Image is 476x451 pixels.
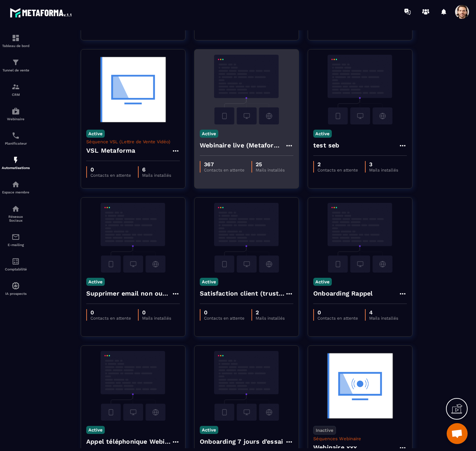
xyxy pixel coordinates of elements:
p: Active [86,130,105,138]
p: 3 [369,161,398,168]
p: Mails installés [369,316,398,321]
p: 6 [142,166,171,173]
img: scheduler [12,131,20,140]
img: automations [12,282,20,290]
img: automation-background [200,203,293,273]
p: Active [86,426,105,434]
img: social-network [12,205,20,213]
img: automation-background [313,351,407,421]
img: automation-background [200,351,293,421]
a: schedulerschedulerPlanificateur [2,126,30,151]
img: automation-background [86,203,180,273]
p: 0 [90,166,131,173]
p: Mails installés [142,173,171,178]
p: Contacts en attente [204,168,244,173]
p: Contacts en attente [317,168,358,173]
p: Inactive [313,426,336,435]
img: automation-background [86,55,180,124]
p: Active [200,130,218,138]
p: 0 [142,309,171,316]
h4: Satisfaction client (trustpilot) [200,289,285,298]
p: Active [313,130,332,138]
p: Active [313,278,332,286]
img: formation [12,83,20,91]
img: automations [12,180,20,189]
a: Open chat [447,423,468,444]
p: 0 [204,309,244,316]
p: Mails installés [256,168,285,173]
img: automations [12,156,20,164]
img: automation-background [313,55,407,124]
h4: Webinaire live (Metaforma) [200,140,285,150]
p: Contacts en attente [317,316,358,321]
h4: Onboarding 7 jours d'essai [200,437,283,446]
img: automation-background [313,203,407,273]
p: Contacts en attente [90,173,131,178]
img: formation [12,58,20,67]
p: Contacts en attente [90,316,131,321]
p: Mails installés [256,316,285,321]
p: 0 [90,309,131,316]
p: 0 [317,309,358,316]
p: E-mailing [2,243,30,247]
a: formationformationTableau de bord [2,29,30,53]
h4: Onboarding Rappel [313,289,373,298]
p: 2 [317,161,358,168]
img: accountant [12,257,20,266]
p: 25 [256,161,285,168]
a: social-networksocial-networkRéseaux Sociaux [2,199,30,228]
img: automation-background [86,351,180,421]
p: Comptabilité [2,267,30,271]
p: Automatisations [2,166,30,170]
p: Séquence VSL (Lettre de Vente Vidéo) [86,139,180,144]
p: Active [86,278,105,286]
img: logo [10,6,73,19]
p: IA prospects [2,292,30,296]
h4: test seb [313,140,339,150]
a: formationformationCRM [2,77,30,102]
p: Tunnel de vente [2,68,30,72]
img: automations [12,107,20,115]
a: emailemailE-mailing [2,228,30,252]
p: Espace membre [2,190,30,194]
p: Mails installés [369,168,398,173]
p: Active [200,278,218,286]
a: formationformationTunnel de vente [2,53,30,77]
p: Webinaire [2,117,30,121]
p: Active [200,426,218,434]
h4: VSL Metaforma [86,146,136,155]
p: 2 [256,309,285,316]
p: Planificateur [2,142,30,145]
p: CRM [2,93,30,97]
p: Réseaux Sociaux [2,215,30,222]
a: accountantaccountantComptabilité [2,252,30,276]
img: automation-background [200,55,293,124]
p: Tableau de bord [2,44,30,48]
img: email [12,233,20,241]
h4: Supprimer email non ouvert apres 60 jours [86,289,171,298]
a: automationsautomationsWebinaire [2,102,30,126]
h4: Appel téléphonique Webinaire live [86,437,171,446]
a: automationsautomationsEspace membre [2,175,30,199]
img: formation [12,34,20,42]
p: 4 [369,309,398,316]
a: automationsautomationsAutomatisations [2,151,30,175]
p: Mails installés [142,316,171,321]
p: 367 [204,161,244,168]
p: Contacts en attente [204,316,244,321]
p: Séquences Webinaire [313,436,407,441]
